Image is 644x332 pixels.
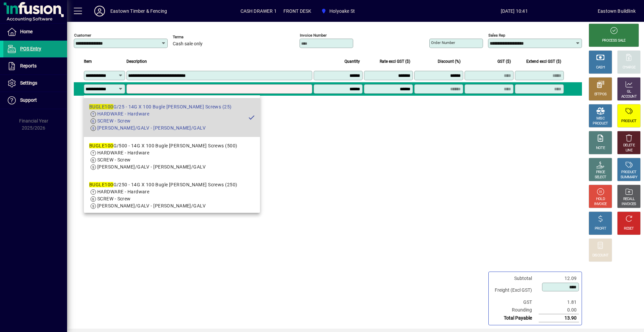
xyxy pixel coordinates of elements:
div: NOTE [596,146,605,151]
div: PRODUCT [621,119,636,124]
span: Discount (%) [438,58,461,65]
div: GL [627,89,631,94]
div: RECALL [623,197,635,202]
div: PRODUCT [593,121,608,126]
div: DELETE [623,143,635,148]
div: DISCOUNT [592,253,608,258]
span: Quantity [344,58,360,65]
span: Description [126,58,147,65]
div: PRODUCT [621,170,636,175]
div: CHARGE [623,65,636,70]
td: Total Payable [491,314,539,322]
a: Support [3,92,67,109]
div: ACCOUNT [621,94,637,99]
span: Holyoake St [329,6,355,16]
div: HOLD [596,197,605,202]
span: GST ($) [497,58,511,65]
span: POS Entry [20,46,41,51]
td: GST [491,298,539,306]
span: FRONT DESK [283,6,312,16]
div: CASH [596,65,605,70]
div: PROFIT [595,226,606,231]
span: Support [20,97,37,103]
td: 0.00 [539,306,579,314]
div: PROCESS SALE [602,38,626,43]
div: EFTPOS [594,92,607,97]
mat-label: Customer [74,33,91,38]
span: Settings [20,80,37,86]
a: Home [3,23,67,40]
td: Subtotal [491,275,539,282]
div: MISC [596,116,604,121]
span: Terms [173,35,213,39]
div: LINE [626,148,632,153]
a: Reports [3,58,67,75]
div: SELECT [595,175,606,180]
span: CASH DRAWER 1 [240,6,277,16]
span: Holyoake St [318,5,358,17]
div: Eastown Buildlink [598,6,636,16]
span: Item [84,58,92,65]
div: Eastown Timber & Fencing [110,6,167,16]
div: PRICE [596,170,605,175]
span: Extend excl GST ($) [526,58,561,65]
td: 1.81 [539,298,579,306]
mat-label: Invoice number [300,33,327,38]
td: 13.90 [539,314,579,322]
div: SUMMARY [621,175,637,180]
div: RESET [624,226,634,231]
mat-label: Sales rep [488,33,505,38]
td: Rounding [491,306,539,314]
span: Reports [20,63,37,68]
td: 12.09 [539,275,579,282]
span: [DATE] 10:41 [431,6,598,16]
span: Rate excl GST ($) [380,58,410,65]
span: Home [20,29,33,34]
mat-label: Order number [431,40,455,45]
div: INVOICES [622,202,636,207]
a: Settings [3,75,67,92]
div: INVOICE [594,202,606,207]
span: Cash sale only [173,41,203,47]
button: Profile [89,5,110,17]
td: Freight (Excl GST) [491,282,539,298]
